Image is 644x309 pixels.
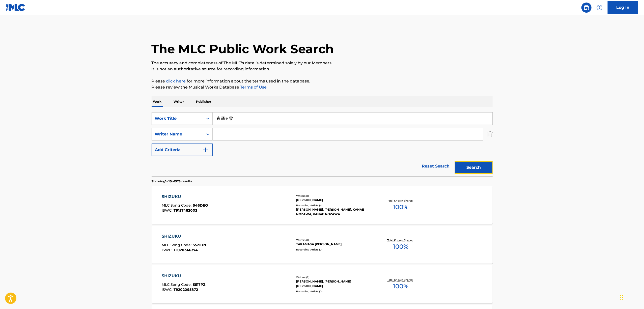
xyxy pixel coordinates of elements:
[203,147,209,153] img: 9d2ae6d4665cec9f34b9.svg
[162,282,193,287] span: MLC Song Code :
[152,60,493,66] p: The accuracy and completeness of The MLC's data is determined solely by our Members.
[239,85,267,90] a: Terms of Use
[296,194,372,198] div: Writers ( 1 )
[455,161,493,174] button: Search
[195,96,213,107] p: Publisher
[296,279,372,288] div: [PERSON_NAME], [PERSON_NAME] [PERSON_NAME]
[155,131,200,137] div: Writer Name
[193,203,208,208] span: S46DEQ
[296,242,372,246] div: TAKAMASA [PERSON_NAME]
[487,128,493,141] img: Delete Criterion
[162,208,174,213] span: ISWC :
[152,179,192,184] p: Showing 1 - 10 of 578 results
[152,186,493,224] a: SHIZUKUMLC Song Code:S46DEQISWC:T9157482003Writers (1)[PERSON_NAME]Recording Artists (4)[PERSON_N...
[393,203,408,212] span: 100 %
[152,84,493,90] p: Please review the Musical Works Database
[162,194,208,200] div: SHIZUKU
[597,5,603,11] img: help
[595,3,605,13] div: Help
[162,233,206,239] div: SHIZUKU
[152,226,493,264] a: SHIZUKUMLC Song Code:S521DNISWC:T1020346374Writers (1)TAKAMASA [PERSON_NAME]Recording Artists (0)...
[387,278,414,282] p: Total Known Shares:
[166,79,186,83] a: click here
[393,242,408,251] span: 100 %
[152,112,493,176] form: Search Form
[6,4,25,11] img: MLC Logo
[162,248,174,252] span: ISWC :
[162,243,193,247] span: MLC Song Code :
[152,96,163,107] p: Work
[296,238,372,242] div: Writers ( 1 )
[393,282,408,291] span: 100 %
[155,116,200,122] div: Work Title
[152,78,493,84] p: Please for more information about the terms used in the database.
[296,207,372,216] div: [PERSON_NAME], [PERSON_NAME], KANAE NOZAWA, KANAE NOZAWA
[152,41,334,57] h1: The MLC Public Work Search
[162,287,174,292] span: ISWC :
[583,5,590,11] img: search
[619,285,644,309] iframe: Chat Widget
[162,273,205,279] div: SHIZUKU
[152,265,493,303] a: SHIZUKUMLC Song Code:S517PZISWC:T9202095872Writers (2)[PERSON_NAME], [PERSON_NAME] [PERSON_NAME]R...
[620,290,623,305] div: Drag
[419,161,452,172] a: Reset Search
[174,248,198,252] span: T1020346374
[174,208,197,213] span: T9157482003
[296,204,372,207] div: Recording Artists ( 4 )
[296,275,372,279] div: Writers ( 2 )
[152,144,213,156] button: Add Criteria
[581,3,592,13] a: Public Search
[296,198,372,202] div: [PERSON_NAME]
[296,290,372,293] div: Recording Artists ( 0 )
[152,66,493,72] p: It is not an authoritative source for recording information.
[162,203,193,208] span: MLC Song Code :
[608,1,638,14] a: Log In
[193,243,206,247] span: S521DN
[296,248,372,251] div: Recording Artists ( 0 )
[174,287,198,292] span: T9202095872
[387,238,414,242] p: Total Known Shares:
[387,199,414,203] p: Total Known Shares:
[172,96,186,107] p: Writer
[193,282,205,287] span: S517PZ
